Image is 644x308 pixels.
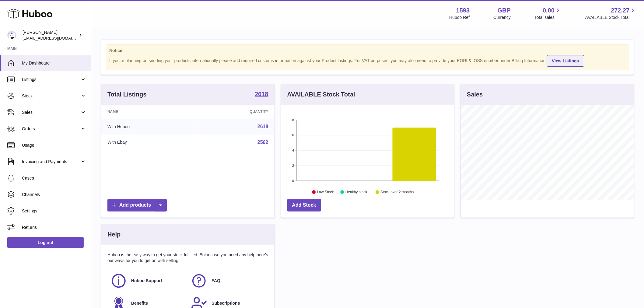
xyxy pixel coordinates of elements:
text: 4 [292,149,294,152]
td: With Ebay [101,135,193,150]
a: 272.27 AVAILABLE Stock Total [585,6,637,20]
text: 6 [292,133,294,137]
div: If you're planning on sending your products internationally please add required customs informati... [109,54,626,67]
span: AVAILABLE Stock Total [585,15,637,20]
img: internalAdmin-1593@internal.huboo.com [7,31,16,40]
strong: Notice [109,48,626,54]
a: Log out [7,237,84,248]
span: Stock [22,93,80,99]
a: 0.00 Total sales [534,6,562,20]
span: Subscriptions [212,300,240,306]
span: Usage [22,142,86,148]
span: 0.00 [543,6,555,15]
text: Low Stock [317,190,334,194]
span: Invoicing and Payments [22,159,80,165]
span: FAQ [212,278,220,284]
h3: Total Listings [107,90,147,99]
span: Settings [22,208,86,214]
div: [PERSON_NAME] [23,30,77,41]
a: View Listings [547,55,584,67]
span: Returns [22,225,86,230]
span: Listings [22,77,80,82]
span: [EMAIL_ADDRESS][DOMAIN_NAME] [23,36,89,40]
a: 2618 [257,124,268,129]
th: Quantity [193,105,275,119]
text: Stock over 2 months [380,190,414,194]
span: Total sales [534,15,562,20]
td: With Huboo [101,119,193,135]
a: Add Stock [287,199,321,212]
text: 8 [292,118,294,122]
span: 272.27 [611,6,630,15]
a: 2562 [257,140,268,145]
strong: 1593 [456,6,470,15]
span: Orders [22,126,80,132]
strong: GBP [498,6,511,15]
div: Currency [494,15,511,20]
span: Channels [22,192,86,198]
a: Huboo Support [110,273,185,289]
a: 2618 [255,91,268,98]
text: 0 [292,179,294,183]
div: Huboo Ref [450,15,470,20]
a: Add products [107,199,167,212]
span: Huboo Support [131,278,162,284]
text: 2 [292,164,294,167]
span: Cases [22,175,86,181]
h3: Sales [467,90,483,99]
a: FAQ [191,273,265,289]
span: My Dashboard [22,60,86,66]
th: Name [101,105,193,119]
strong: 2618 [255,91,268,97]
span: Sales [22,110,80,115]
h3: Help [107,230,121,239]
text: Healthy stock [345,190,368,194]
h3: AVAILABLE Stock Total [287,90,355,99]
span: Benefits [131,300,148,306]
p: Huboo is the easy way to get your stock fulfilled. But incase you need any help here's our ways f... [107,252,268,264]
